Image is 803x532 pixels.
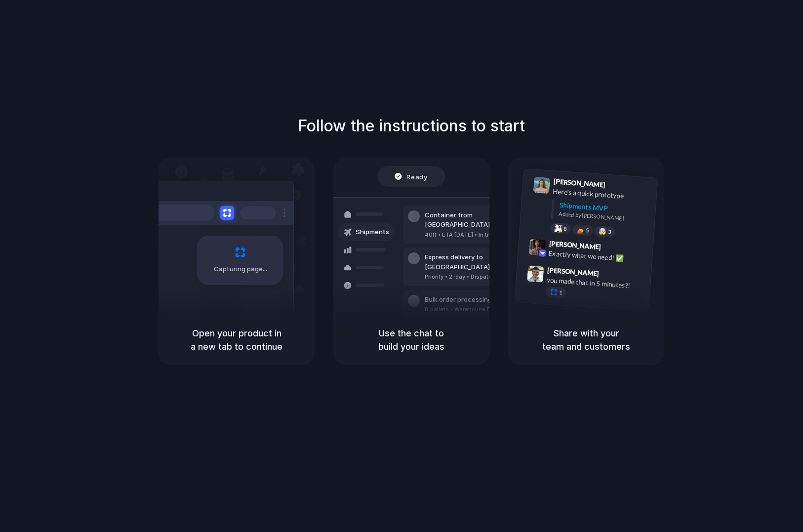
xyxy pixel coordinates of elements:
span: Shipments [356,227,389,237]
div: Here's a quick prototype [553,186,651,203]
span: Capturing page [214,264,269,274]
span: [PERSON_NAME] [553,176,605,190]
span: 9:41 AM [608,180,629,192]
span: 9:42 AM [604,243,624,254]
div: Bulk order processing [425,295,517,305]
div: 🤯 [599,228,607,235]
h5: Use the chat to build your ideas [345,327,478,353]
div: Express delivery to [GEOGRAPHIC_DATA] [425,252,531,272]
h5: Share with your team and customers [520,327,652,353]
h5: Open your product in a new tab to continue [170,327,303,353]
div: 40ft • ETA [DATE] • In transit [425,231,531,239]
span: 5 [586,227,589,233]
div: 8 pallets • Warehouse B • Packed [425,305,517,314]
span: 1 [559,290,562,295]
span: 8 [563,226,567,231]
div: Exactly what we need! ✅ [548,248,647,265]
div: Priority • 2-day • Dispatched [425,273,531,281]
span: 9:47 AM [602,269,622,281]
h1: Follow the instructions to start [298,114,525,138]
span: Ready [407,171,428,181]
span: 3 [608,229,611,234]
div: Container from [GEOGRAPHIC_DATA] [425,210,531,230]
div: Shipments MVP [559,200,650,216]
div: Added by [PERSON_NAME] [559,210,649,224]
span: [PERSON_NAME] [549,238,601,252]
div: you made that in 5 minutes?! [546,275,645,291]
span: [PERSON_NAME] [547,264,600,279]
